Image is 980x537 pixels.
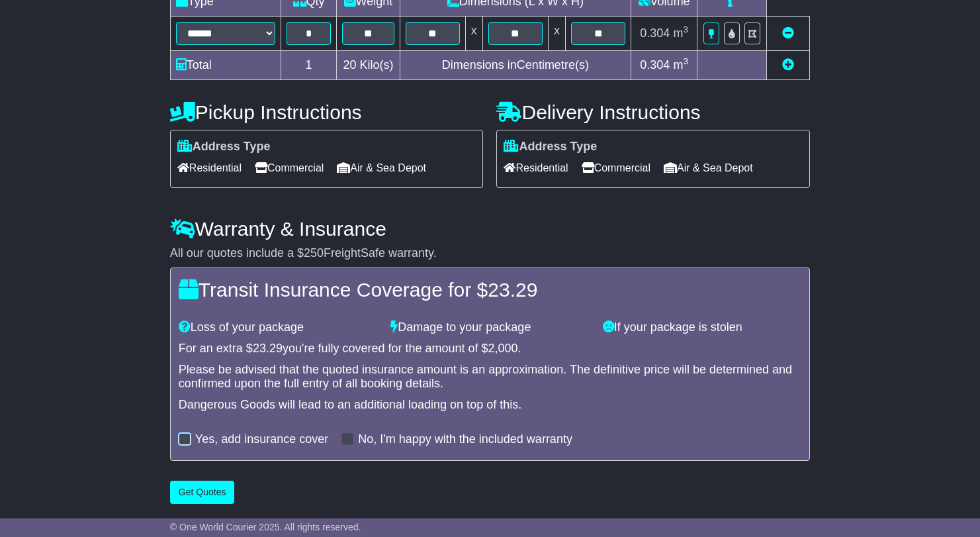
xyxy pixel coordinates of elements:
[384,320,596,335] div: Damage to your package
[281,51,336,80] td: 1
[582,158,650,178] span: Commercial
[255,158,324,178] span: Commercial
[170,218,810,240] h4: Warranty & Insurance
[683,24,688,34] sup: 3
[179,398,801,413] div: Dangerous Goods will lead to an additional loading on top of this.
[179,363,801,391] div: Please be advised that the quoted insurance amount is an approximation. The definitive price will...
[673,58,688,72] span: m
[640,26,670,40] span: 0.304
[170,522,361,532] span: © One World Courier 2025. All rights reserved.
[496,101,810,123] h4: Delivery Instructions
[488,342,518,355] span: 2,000
[337,158,426,178] span: Air & Sea Depot
[195,432,328,447] label: Yes, add insurance cover
[504,140,597,154] label: Address Type
[170,51,281,80] td: Total
[673,26,688,40] span: m
[548,17,565,51] td: x
[664,158,753,178] span: Air & Sea Depot
[172,320,384,335] div: Loss of your package
[596,320,808,335] div: If your package is stolen
[170,246,810,261] div: All our quotes include a $ FreightSafe warranty.
[179,342,801,356] div: For an extra $ you're fully covered for the amount of $ .
[343,58,356,72] span: 20
[465,17,482,51] td: x
[170,101,484,123] h4: Pickup Instructions
[782,26,794,40] a: Remove this item
[179,279,801,301] h4: Transit Insurance Coverage for $
[400,51,631,80] td: Dimensions in Centimetre(s)
[358,432,572,447] label: No, I'm happy with the included warranty
[253,342,283,355] span: 23.29
[504,158,568,178] span: Residential
[304,246,324,260] span: 250
[782,58,794,72] a: Add new item
[488,279,537,301] span: 23.29
[170,481,235,504] button: Get Quotes
[177,140,271,154] label: Address Type
[640,58,670,72] span: 0.304
[177,158,242,178] span: Residential
[683,56,688,66] sup: 3
[337,51,400,80] td: Kilo(s)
